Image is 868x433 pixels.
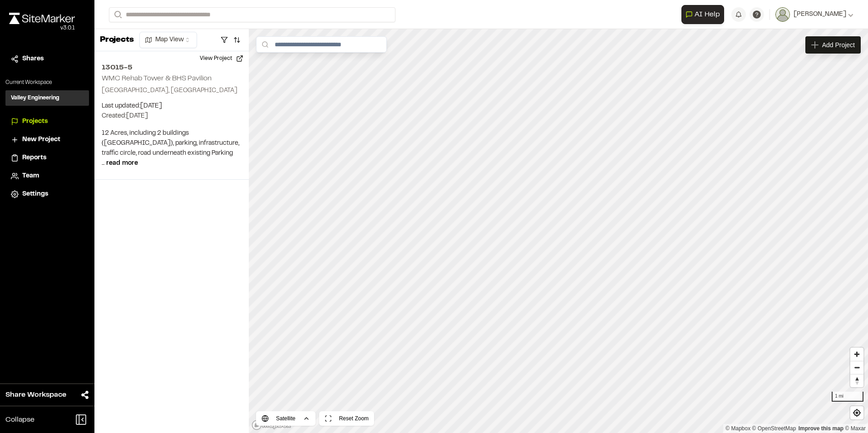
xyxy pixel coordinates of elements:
button: View Project [194,51,249,66]
a: Reports [11,153,84,163]
div: Oh geez...please don't... [9,24,75,32]
span: New Project [22,135,60,145]
span: read more [106,161,138,166]
a: Map feedback [799,425,843,432]
button: Search [109,7,125,22]
p: Created: [DATE] [102,111,242,121]
p: [GEOGRAPHIC_DATA], [GEOGRAPHIC_DATA] [102,86,242,96]
a: Shares [11,54,84,64]
button: Zoom out [850,361,863,374]
button: Reset bearing to north [850,374,863,387]
span: Zoom out [850,361,863,374]
a: New Project [11,135,84,145]
img: User [775,7,790,22]
button: Zoom in [850,348,863,361]
h2: 13015-5 [102,62,242,73]
a: Settings [11,189,84,199]
div: Open AI Assistant [681,5,728,24]
p: Current Workspace [5,79,89,87]
span: Team [22,171,39,181]
span: Share Workspace [5,389,66,400]
span: Reports [22,153,46,163]
span: Projects [22,117,48,127]
button: Find my location [850,406,863,419]
p: 12 Acres, including 2 buildings ([GEOGRAPHIC_DATA]), parking, infrastructure, traffic circle, roa... [102,128,242,168]
p: Projects [100,34,134,46]
a: Mapbox [725,425,750,432]
a: OpenStreetMap [752,425,796,432]
button: Reset Zoom [319,411,374,426]
span: [PERSON_NAME] [794,10,846,20]
canvas: Map [249,29,868,433]
a: Projects [11,117,84,127]
span: Collapse [5,414,35,425]
span: Add Project [822,40,855,49]
button: Open AI Assistant [681,5,724,24]
span: Settings [22,189,48,199]
h3: Valley Engineering [11,94,59,102]
img: rebrand.png [9,13,75,24]
span: Reset bearing to north [850,374,863,387]
h2: WMC Rehab Tower & BHS Pavilion [102,75,212,82]
a: Team [11,171,84,181]
p: Last updated: [DATE] [102,101,242,111]
span: Shares [22,54,44,64]
a: Mapbox logo [252,420,291,430]
button: [PERSON_NAME] [775,7,853,22]
a: Maxar [845,425,866,432]
button: Satellite [256,411,316,426]
span: AI Help [695,9,720,20]
div: 1 mi [832,392,863,402]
